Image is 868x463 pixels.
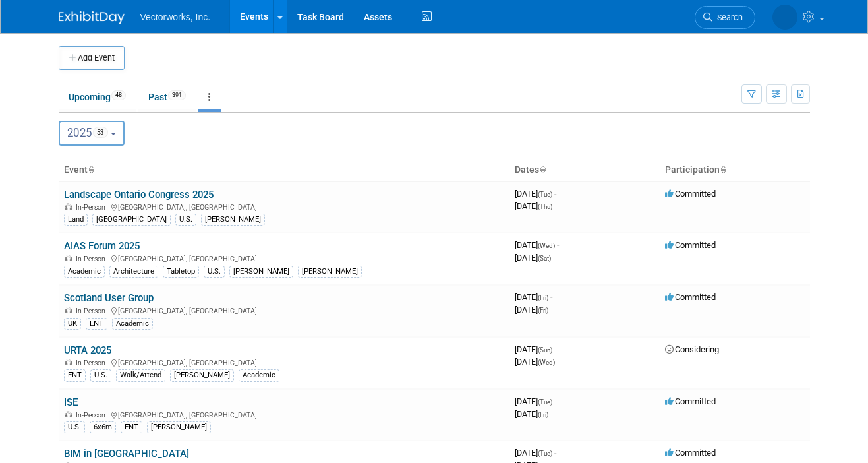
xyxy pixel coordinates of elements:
div: [PERSON_NAME] [229,266,293,278]
span: 391 [168,90,186,100]
th: Event [59,159,509,181]
a: URTA 2025 [64,344,111,356]
div: ENT [121,421,142,433]
div: Academic [112,318,153,330]
span: (Sat) [538,255,551,262]
span: Vectorworks, Inc. [140,12,211,22]
span: (Sun) [538,346,552,354]
div: U.S. [204,266,225,278]
div: [PERSON_NAME] [201,214,265,226]
span: Committed [665,189,716,199]
div: Academic [239,369,279,381]
span: - [554,344,556,354]
div: Academic [64,266,105,278]
span: Considering [665,344,719,354]
span: [DATE] [515,201,552,211]
div: [GEOGRAPHIC_DATA], [GEOGRAPHIC_DATA] [64,201,504,212]
a: AIAS Forum 2025 [64,240,140,252]
div: [GEOGRAPHIC_DATA] [92,214,171,226]
a: Landscape Ontario Congress 2025 [64,189,214,201]
th: Dates [509,159,660,181]
img: ExhibitDay [59,11,125,24]
span: (Tue) [538,450,552,457]
div: [GEOGRAPHIC_DATA], [GEOGRAPHIC_DATA] [64,357,504,367]
span: (Fri) [538,294,548,301]
span: [DATE] [515,396,556,406]
th: Participation [660,159,810,181]
span: (Tue) [538,398,552,406]
a: ISE [64,396,78,408]
span: [DATE] [515,344,556,354]
span: [DATE] [515,292,552,302]
span: Search [712,13,743,22]
span: (Thu) [538,203,552,210]
a: BIM in [GEOGRAPHIC_DATA] [64,448,189,460]
span: [DATE] [515,357,555,367]
span: (Wed) [538,242,555,249]
span: [DATE] [515,448,556,458]
span: Committed [665,448,716,458]
a: Sort by Participation Type [720,164,726,175]
span: [DATE] [515,189,556,199]
a: Search [695,6,755,29]
div: [GEOGRAPHIC_DATA], [GEOGRAPHIC_DATA] [64,409,504,419]
span: Committed [665,292,716,302]
span: Committed [665,240,716,250]
span: [DATE] [515,409,548,419]
span: 48 [111,90,126,100]
span: [DATE] [515,240,559,250]
span: - [554,189,556,199]
a: Scotland User Group [64,292,154,304]
span: (Wed) [538,359,555,366]
div: Tabletop [163,266,199,278]
span: [DATE] [515,253,551,262]
div: U.S. [64,421,85,433]
img: In-Person Event [65,203,72,210]
a: Past391 [138,84,196,109]
span: 2025 [67,126,108,139]
div: Architecture [109,266,158,278]
button: Add Event [59,46,125,70]
span: (Fri) [538,411,548,418]
a: Sort by Start Date [539,164,546,175]
span: In-Person [76,203,109,212]
img: In-Person Event [65,255,72,261]
div: ENT [86,318,107,330]
span: - [557,240,559,250]
span: In-Person [76,359,109,367]
span: - [554,448,556,458]
div: Land [64,214,88,226]
img: In-Person Event [65,411,72,417]
img: In-Person Event [65,307,72,313]
span: (Tue) [538,191,552,198]
a: Sort by Event Name [88,164,94,175]
span: 53 [93,127,108,138]
span: In-Person [76,411,109,419]
span: In-Person [76,255,109,263]
div: 6x6m [90,421,116,433]
span: - [554,396,556,406]
span: (Fri) [538,307,548,314]
a: Upcoming48 [59,84,136,109]
div: ENT [64,369,86,381]
div: [GEOGRAPHIC_DATA], [GEOGRAPHIC_DATA] [64,305,504,315]
div: U.S. [175,214,196,226]
div: [PERSON_NAME] [147,421,211,433]
div: [PERSON_NAME] [170,369,234,381]
button: 202553 [59,121,125,146]
img: Tania Arabian [772,5,797,30]
div: [GEOGRAPHIC_DATA], [GEOGRAPHIC_DATA] [64,253,504,263]
div: Walk/Attend [116,369,165,381]
span: In-Person [76,307,109,315]
span: - [550,292,552,302]
img: In-Person Event [65,359,72,365]
div: [PERSON_NAME] [298,266,362,278]
span: Committed [665,396,716,406]
div: UK [64,318,81,330]
span: [DATE] [515,305,548,315]
div: U.S. [90,369,111,381]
